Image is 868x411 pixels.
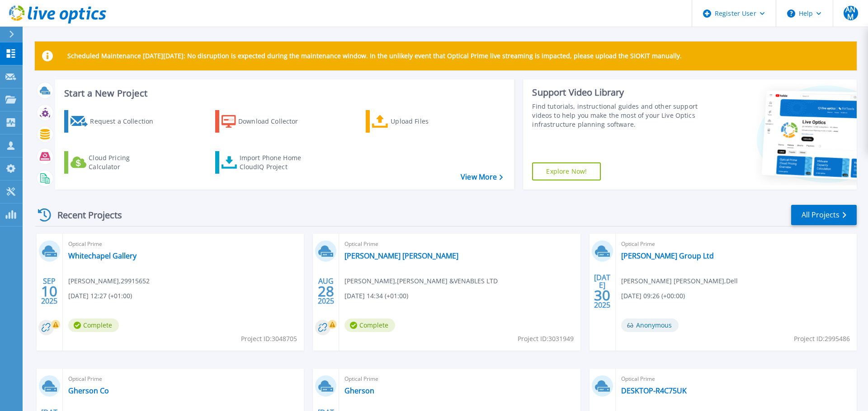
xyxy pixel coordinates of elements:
a: Request a Collection [64,110,165,133]
a: All Projects [791,205,857,225]
span: Project ID: 3031949 [518,334,574,344]
a: Upload Files [366,110,467,133]
span: ANM [844,6,858,20]
span: 30 [594,291,610,299]
a: Download Collector [215,110,316,133]
h3: Start a New Project [64,88,503,98]
span: Complete [68,319,119,332]
div: Find tutorials, instructional guides and other support videos to help you make the most of your L... [532,102,702,129]
div: Support Video Library [532,87,702,98]
div: Recent Projects [35,204,134,226]
span: Optical Prime [621,239,851,249]
span: [DATE] 12:27 (+01:00) [68,291,132,301]
span: 28 [318,287,334,295]
a: View More [461,173,503,181]
div: Cloud Pricing Calculator [89,153,161,171]
span: 10 [41,287,57,295]
div: AUG 2025 [317,275,335,308]
span: Optical Prime [344,374,575,384]
a: Cloud Pricing Calculator [64,151,165,174]
span: Optical Prime [68,374,298,384]
span: Project ID: 3048705 [241,334,297,344]
span: [PERSON_NAME] [PERSON_NAME] , Dell [621,276,738,286]
div: [DATE] 2025 [594,275,611,308]
div: Upload Files [391,112,463,130]
span: Anonymous [621,319,679,332]
span: [DATE] 09:26 (+00:00) [621,291,685,301]
span: Optical Prime [68,239,298,249]
span: Optical Prime [621,374,851,384]
div: Import Phone Home CloudIQ Project [240,153,310,171]
span: Project ID: 2995486 [794,334,850,344]
span: Complete [344,319,395,332]
a: DESKTOP-R4C75UK [621,386,687,395]
p: Scheduled Maintenance [DATE][DATE]: No disruption is expected during the maintenance window. In t... [67,52,682,60]
a: Explore Now! [532,162,601,180]
a: Gherson Co [68,386,109,395]
a: [PERSON_NAME] [PERSON_NAME] [344,251,458,260]
span: Optical Prime [344,239,575,249]
a: [PERSON_NAME] Group Ltd [621,251,714,260]
div: Download Collector [238,112,311,130]
span: [DATE] 14:34 (+01:00) [344,291,408,301]
span: [PERSON_NAME] , [PERSON_NAME] &VENABLES LTD [344,276,498,286]
a: Whitechapel Gallery [68,251,137,260]
a: Gherson [344,386,374,395]
div: SEP 2025 [41,275,58,308]
span: [PERSON_NAME] , 29915652 [68,276,150,286]
div: Request a Collection [90,112,162,130]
